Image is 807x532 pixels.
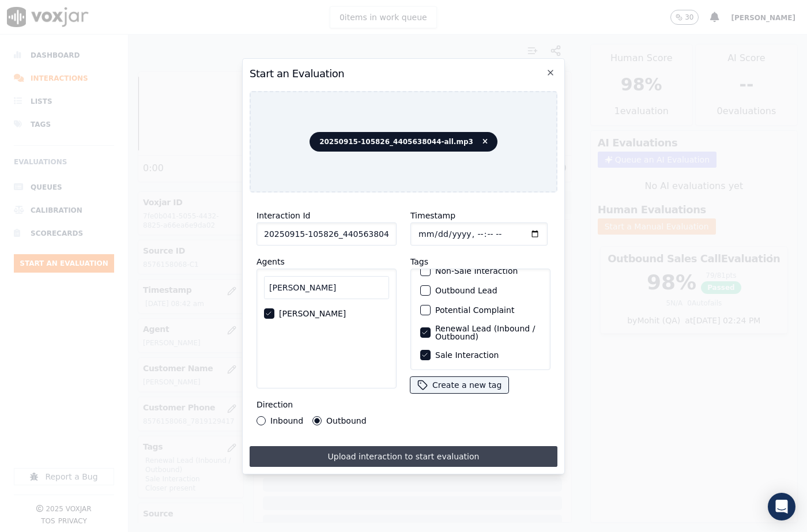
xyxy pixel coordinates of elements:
[326,417,366,425] label: Outbound
[264,276,389,299] input: Search Agents...
[279,310,346,318] label: [PERSON_NAME]
[410,257,428,266] label: Tags
[435,306,514,314] label: Potential Complaint
[257,222,397,246] input: reference id, file name, etc
[410,211,455,220] label: Timestamp
[270,417,303,425] label: Inbound
[435,267,518,275] label: Non-Sale Interaction
[257,400,293,409] label: Direction
[435,325,541,341] label: Renewal Lead (Inbound / Outbound)
[435,286,497,295] label: Outbound Lead
[410,377,508,393] button: Create a new tag
[257,211,310,220] label: Interaction Id
[310,132,497,152] span: 20250915-105826_4405638044-all.mp3
[257,257,285,266] label: Agents
[435,351,499,359] label: Sale Interaction
[250,66,557,82] h2: Start an Evaluation
[768,493,795,520] div: Open Intercom Messenger
[250,446,557,467] button: Upload interaction to start evaluation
